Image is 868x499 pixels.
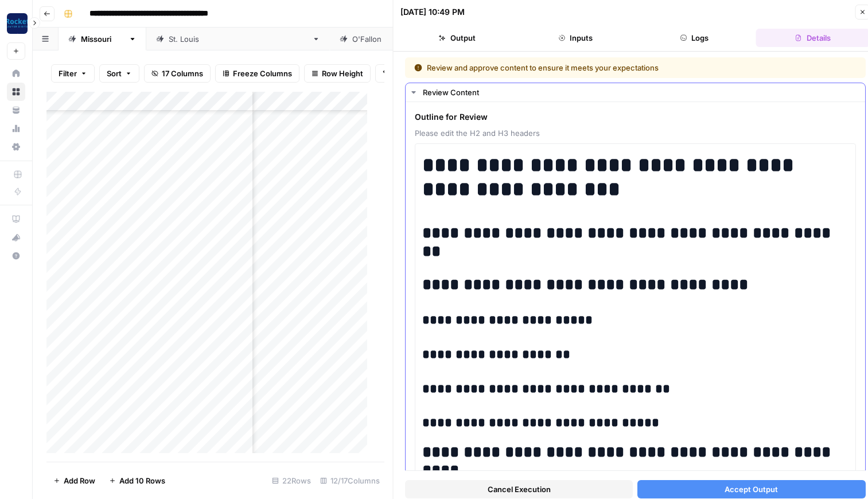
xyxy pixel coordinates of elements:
div: 22 Rows [267,471,316,490]
a: [US_STATE] [59,28,146,50]
div: [PERSON_NAME] [352,33,414,45]
a: [GEOGRAPHIC_DATA][PERSON_NAME] [146,28,330,50]
a: AirOps Academy [7,210,25,228]
span: Add 10 Rows [119,475,165,486]
button: Freeze Columns [215,64,299,83]
div: What's new? [7,229,25,246]
span: Freeze Columns [233,68,292,79]
span: Sort [107,68,122,79]
button: Cancel Execution [405,480,633,498]
img: Rocket Pilots Logo [7,13,28,34]
a: [PERSON_NAME] [330,28,436,50]
div: Review and approve content to ensure it meets your expectations [414,62,757,73]
button: What's new? [7,228,25,247]
a: Home [7,64,25,83]
a: Usage [7,119,25,138]
span: Add Row [64,475,95,486]
a: Your Data [7,101,25,119]
span: Cancel Execution [487,484,550,495]
button: 17 Columns [144,64,211,83]
button: Row Height [304,64,371,83]
span: Row Height [322,68,363,79]
a: Settings [7,138,25,156]
button: Sort [99,64,139,83]
span: Filter [59,68,77,79]
div: 12/17 Columns [316,471,384,490]
a: Browse [7,83,25,101]
span: 17 Columns [162,68,203,79]
div: [DATE] 10:49 PM [400,6,465,18]
div: Review Content [423,87,858,98]
button: Inputs [519,29,633,47]
div: [US_STATE] [81,33,124,45]
button: Workspace: Rocket Pilots [7,9,25,38]
button: Filter [51,64,95,83]
button: Review Content [406,83,865,102]
span: Outline for Review [415,111,856,123]
button: Output [400,29,515,47]
button: Accept Output [637,480,865,498]
button: Help + Support [7,247,25,265]
span: Please edit the H2 and H3 headers [415,127,856,139]
button: Add Row [46,471,102,490]
button: Add 10 Rows [102,471,172,490]
div: [GEOGRAPHIC_DATA][PERSON_NAME] [169,33,308,45]
button: Logs [637,29,752,47]
span: Accept Output [725,484,778,495]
